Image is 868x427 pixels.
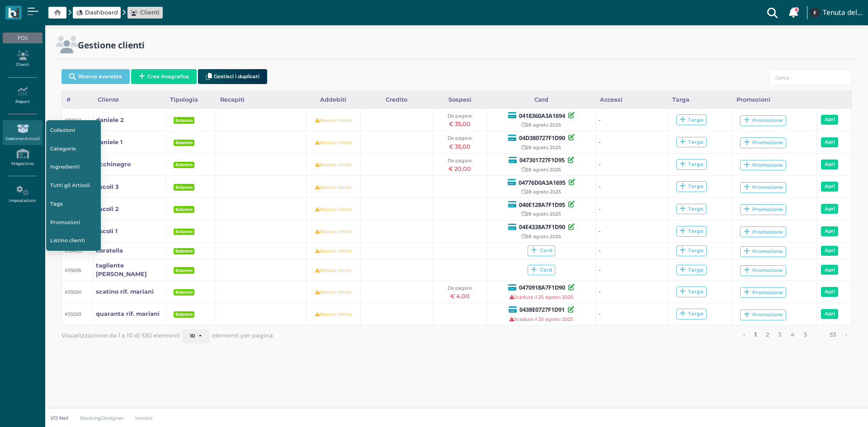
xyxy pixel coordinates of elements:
[448,135,472,141] small: Da pagare:
[65,267,81,273] small: #39295
[96,116,124,124] a: daniele 2
[175,229,193,234] b: Esterno
[679,288,703,295] div: Targa
[130,8,160,17] a: Clienti
[668,91,732,108] div: Targa
[744,184,783,191] div: Promozione
[519,134,565,142] b: 04D380727F1D90
[46,196,101,213] a: Tags
[519,223,565,231] b: 04E4338A7F1D90
[436,292,485,300] div: € 4,00
[96,139,123,145] b: daniele 1
[810,8,820,18] img: ...
[519,283,565,291] b: 0470918A7F1D90
[741,329,748,341] a: pagina precedente
[96,228,118,235] b: ascoli 1
[679,267,703,273] div: Targa
[315,248,352,254] small: Nessun limite
[521,167,561,173] small: 28 agosto 2025
[96,288,154,295] b: scatino rif. mariani
[3,120,42,145] a: Gestione Articoli
[821,265,838,275] a: Apri
[46,140,101,157] a: Categorie
[96,138,123,146] a: daniele 1
[216,91,306,108] div: Recapiti
[96,227,118,235] a: ascoli 1
[315,162,352,168] small: Nessun limite
[175,207,193,212] b: Esterno
[823,9,863,17] h4: Tenuta del Barco
[528,265,555,276] span: Card
[679,161,703,168] div: Targa
[509,294,573,300] small: Scaduta il 25 agosto 2025
[521,145,561,150] small: 28 agosto 2025
[821,137,838,147] a: Apri
[46,177,101,194] a: Tutti gli Articoli
[744,117,783,124] div: Promozione
[769,69,852,86] input: Cerca
[306,91,360,108] div: Addebiti
[436,164,485,173] div: € 20,00
[744,162,783,169] div: Promozione
[433,91,487,108] div: Sospesi
[744,311,783,318] div: Promozione
[804,399,860,419] iframe: Help widget launcher
[744,206,783,213] div: Promozione
[165,91,216,108] div: Tipologia
[3,145,42,170] a: Magazzino
[595,220,668,242] td: -
[679,228,703,235] div: Targa
[315,140,352,145] small: Nessun limite
[842,329,850,341] a: pagina successiva
[182,329,209,343] button: 10
[821,182,838,192] a: Apri
[315,206,352,212] small: Nessun limite
[96,261,163,278] a: tagliente [PERSON_NAME]
[315,267,352,273] small: Nessun limite
[821,287,838,297] a: Apri
[436,142,485,151] div: € 35,00
[315,289,352,295] small: Nessun limite
[315,311,352,317] small: Nessun limite
[96,183,119,190] b: ascoli 3
[62,91,93,108] div: #
[595,303,668,325] td: -
[46,122,101,139] a: Collezioni
[521,189,561,195] small: 28 agosto 2025
[3,33,42,43] div: POS
[93,91,165,108] div: Cliente
[175,162,193,167] b: Esterno
[175,312,193,317] b: Esterno
[65,289,82,295] small: #39294
[448,285,472,291] small: Da pagare:
[175,268,193,273] b: Esterno
[8,8,19,18] img: logo
[360,91,433,108] div: Credito
[3,47,42,71] a: Clienti
[763,329,772,341] a: alla pagina 2
[487,91,595,108] div: Card
[519,305,565,314] b: 0438E0727F1D91
[595,242,668,259] td: -
[744,289,783,296] div: Promozione
[182,329,273,343] div: elementi per pagina
[96,287,154,296] a: scatino rif. mariani
[744,229,783,235] div: Promozione
[821,309,838,319] a: Apri
[76,8,118,17] a: Dashboard
[175,140,193,145] b: Esterno
[801,329,810,341] a: alla pagina 5
[96,160,131,169] a: occhinegro
[448,158,472,164] small: Da pagare:
[315,184,352,190] small: Nessun limite
[96,310,160,317] b: quaranta rif. mariani
[175,118,193,123] b: Esterno
[519,112,565,120] b: 0418360A3A1694
[175,185,193,190] b: Esterno
[821,246,838,256] a: Apri
[96,117,124,123] b: daniele 2
[751,329,759,341] a: alla pagina 1
[679,206,703,212] div: Targa
[96,206,119,212] b: ascoli 2
[131,69,197,84] button: Crea Anagrafica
